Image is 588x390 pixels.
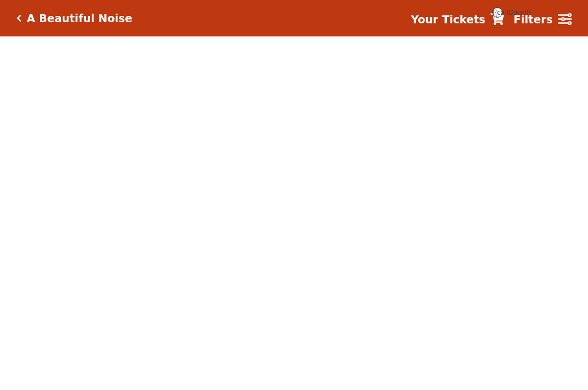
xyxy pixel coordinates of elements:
[513,13,553,26] strong: Filters
[411,13,485,26] strong: Your Tickets
[17,14,22,22] a: Click here to go back to filters
[513,11,571,28] a: Filters
[27,12,132,25] h5: A Beautiful Noise
[411,11,504,28] a: Your Tickets {{cartCount}}
[492,7,503,18] span: {{cartCount}}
